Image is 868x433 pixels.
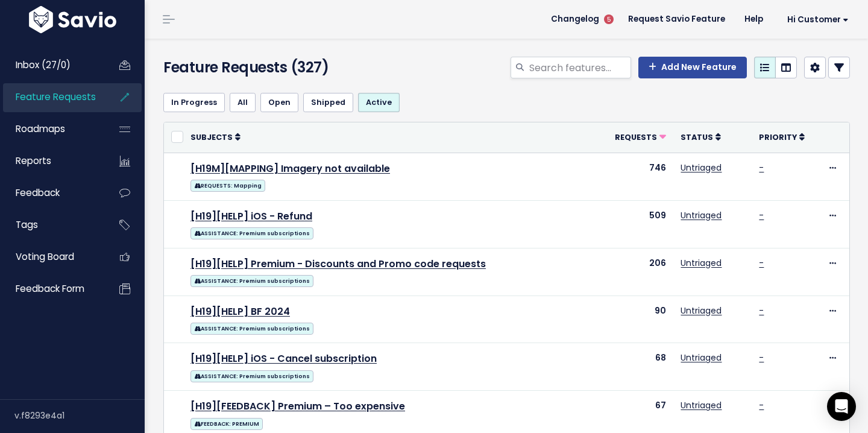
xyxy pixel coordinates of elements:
a: Feedback [3,179,100,207]
a: Reports [3,147,100,175]
a: - [759,352,764,364]
a: Open [260,93,298,112]
a: [H19][HELP] iOS - Refund [190,209,312,223]
a: Untriaged [681,399,722,411]
span: Reports [16,154,51,167]
td: 509 [599,200,673,248]
a: ASSISTANCE: Premium subscriptions [190,320,313,335]
input: Search features... [528,57,631,78]
a: Voting Board [3,243,100,271]
a: ASSISTANCE: Premium subscriptions [190,368,313,383]
a: [H19][HELP] Premium - Discounts and Promo code requests [190,257,486,271]
span: ASSISTANCE: Premium subscriptions [190,370,313,382]
span: Feedback [16,186,60,199]
a: Untriaged [681,257,722,269]
a: REQUESTS: Mapping [190,177,265,192]
span: Roadmaps [16,122,65,135]
a: - [759,257,764,269]
a: Inbox (27/0) [3,51,100,79]
span: Tags [16,218,38,231]
span: Changelog [551,15,599,24]
a: In Progress [163,93,225,112]
span: Feature Requests [16,90,96,103]
a: - [759,162,764,174]
a: Priority [759,131,805,143]
span: ASSISTANCE: Premium subscriptions [190,275,313,287]
a: Active [358,93,400,112]
span: REQUESTS: Mapping [190,180,265,192]
a: Roadmaps [3,115,100,143]
a: Status [681,131,721,143]
span: Voting Board [16,250,74,263]
a: ASSISTANCE: Premium subscriptions [190,273,313,288]
a: Hi Customer [773,10,858,29]
a: Untriaged [681,209,722,221]
a: Request Savio Feature [618,10,735,28]
a: [H19][HELP] iOS - Cancel subscription [190,352,377,365]
a: Tags [3,211,100,239]
a: ASSISTANCE: Premium subscriptions [190,225,313,240]
a: Add New Feature [638,57,747,78]
a: [H19M][MAPPING] Imagery not available [190,162,390,175]
span: ASSISTANCE: Premium subscriptions [190,323,313,335]
span: Subjects [190,132,233,142]
a: - [759,209,764,221]
td: 746 [599,153,673,200]
a: Untriaged [681,162,722,174]
a: Requests [615,131,666,143]
span: Requests [615,132,657,142]
img: logo-white.9d6f32f41409.svg [26,6,119,33]
a: Untriaged [681,352,722,364]
ul: Filter feature requests [163,93,850,112]
a: Help [735,10,773,28]
a: [H19][HELP] BF 2024 [190,305,290,318]
span: Inbox (27/0) [16,58,71,71]
a: - [759,399,764,411]
td: 90 [599,296,673,343]
td: 206 [599,248,673,296]
a: Feedback form [3,275,100,303]
div: Open Intercom Messenger [827,392,856,421]
a: - [759,305,764,317]
a: Feature Requests [3,83,100,111]
span: Priority [759,132,797,142]
div: v.f8293e4a1 [14,400,145,431]
span: ASSISTANCE: Premium subscriptions [190,227,313,239]
h4: Feature Requests (327) [163,57,380,78]
span: Feedback form [16,282,84,295]
a: [H19][FEEDBACK] Premium – Too expensive [190,399,405,413]
a: FEEDBACK: PREMIUM [190,416,263,431]
a: All [230,93,256,112]
a: Subjects [190,131,241,143]
span: Hi Customer [787,15,849,24]
span: 5 [604,14,614,24]
td: 68 [599,343,673,391]
a: Untriaged [681,305,722,317]
a: Shipped [303,93,353,112]
span: FEEDBACK: PREMIUM [190,418,263,430]
span: Status [681,132,713,142]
